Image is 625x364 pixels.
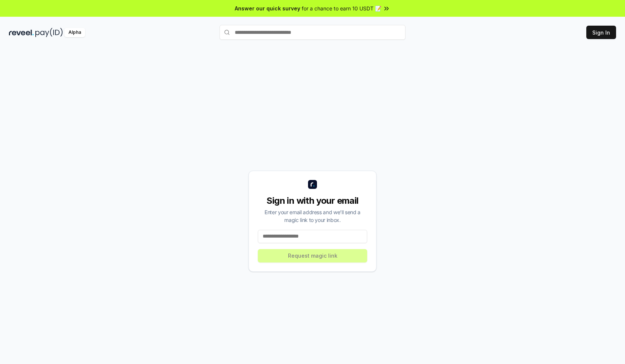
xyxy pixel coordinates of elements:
[302,4,381,12] span: for a chance to earn 10 USDT 📝
[235,4,300,12] span: Answer our quick survey
[9,28,34,37] img: reveel_dark
[308,180,317,189] img: logo_small
[258,195,367,207] div: Sign in with your email
[586,26,616,39] button: Sign In
[64,28,85,37] div: Alpha
[35,28,63,37] img: pay_id
[258,208,367,224] div: Enter your email address and we’ll send a magic link to your inbox.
